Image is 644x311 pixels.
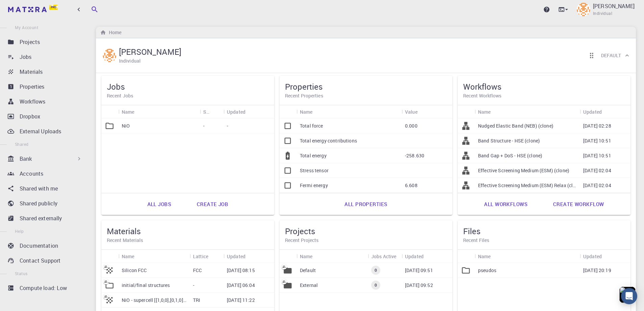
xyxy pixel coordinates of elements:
a: Projects [5,35,85,49]
a: Accounts [5,167,85,180]
h6: Default [601,52,621,59]
h6: Recent Projects [285,237,447,244]
h6: Recent Jobs [107,92,269,99]
p: Band Gap + DoS - HSE (clone) [478,152,542,159]
p: [DATE] 11:22 [227,297,255,304]
button: Sort [602,106,613,117]
p: [DATE] 09:51 [405,267,433,274]
p: [DATE] 02:04 [583,167,611,174]
div: Updated [223,250,274,263]
div: Shahid Ramay[PERSON_NAME]IndividualReorder cardsDefault [96,38,636,73]
p: Projects [20,38,40,46]
span: 0 [372,282,380,288]
p: Default [300,267,316,274]
a: All jobs [140,196,178,212]
div: Name [475,105,580,118]
span: Support [14,5,38,11]
h5: [PERSON_NAME] [119,46,181,57]
p: initial/final structures [122,282,170,289]
div: Icon [458,105,475,118]
h6: Recent Files [463,237,625,244]
p: Jobs [20,53,32,61]
p: Shared externally [20,214,62,222]
div: Name [118,250,190,263]
p: Shared publicly [20,199,57,207]
img: logo [8,7,47,12]
span: Help [15,228,24,234]
button: Sort [313,106,324,117]
div: Lattice [190,250,223,263]
p: [PERSON_NAME] [593,2,635,10]
p: Dropbox [20,112,40,120]
p: [DATE] 09:52 [405,282,433,289]
div: Lattice [193,250,208,263]
button: Sort [491,106,502,117]
p: - [227,123,228,129]
p: Effective Screening Medium (ESM) (clone) [478,167,569,174]
p: pseudos [478,267,496,274]
p: [DATE] 02:04 [583,182,611,189]
div: Updated [223,105,274,118]
p: Silicon FCC [122,267,147,274]
p: Compute load: Low [20,284,67,292]
span: My Account [15,25,38,30]
a: Materials [5,65,85,79]
div: Name [296,250,368,263]
div: Name [118,105,200,118]
a: Workflows [5,95,85,108]
p: Properties [20,83,45,91]
h6: Recent Materials [107,237,269,244]
div: Name [478,250,491,263]
p: [DATE] 06:04 [227,282,255,289]
div: Icon [101,105,118,118]
div: Icon [458,250,475,263]
p: External Uploads [20,127,61,135]
nav: breadcrumb [99,29,123,36]
a: Create job [189,196,236,212]
p: Fermi energy [300,182,328,189]
p: Documentation [20,242,58,250]
p: FCC [193,267,202,274]
div: Updated [405,250,424,263]
div: Bank [5,152,85,165]
p: - [203,123,205,129]
p: Materials [20,68,43,76]
p: Total energy contributions [300,137,357,144]
div: Name [122,105,135,118]
div: Name [475,250,580,263]
div: Name [296,105,402,118]
p: Total energy [300,152,327,159]
a: Shared externally [5,212,85,225]
button: Sort [424,251,434,262]
h5: Properties [285,81,447,92]
button: Sort [602,251,613,262]
p: Band Structure - HSE (clone) [478,137,540,144]
p: [DATE] 20:19 [583,267,611,274]
a: Dropbox [5,110,85,123]
div: Jobs Active [371,250,397,263]
button: Sort [245,251,256,262]
a: External Uploads [5,125,85,138]
div: Name [300,105,313,118]
div: Status [203,105,209,118]
p: Contact Support [20,257,61,265]
div: Value [405,105,418,118]
div: Icon [101,250,118,263]
p: - [193,282,194,289]
p: Workflows [20,97,45,106]
p: 0.000 [405,123,418,129]
h5: Workflows [463,81,625,92]
button: Sort [418,106,428,117]
a: All workflows [477,196,535,212]
div: Updated [580,250,630,263]
p: [DATE] 08:15 [227,267,255,274]
a: All properties [337,196,395,212]
a: Properties [5,80,85,93]
h6: Individual [119,57,141,65]
div: Jobs Active [368,250,402,263]
p: External [300,282,318,289]
div: Updated [402,250,452,263]
h6: Recent Workflows [463,92,625,99]
p: Effective Screening Medium (ESM) Relax (clone) [478,182,576,189]
img: Shahid Ramay [577,3,590,16]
